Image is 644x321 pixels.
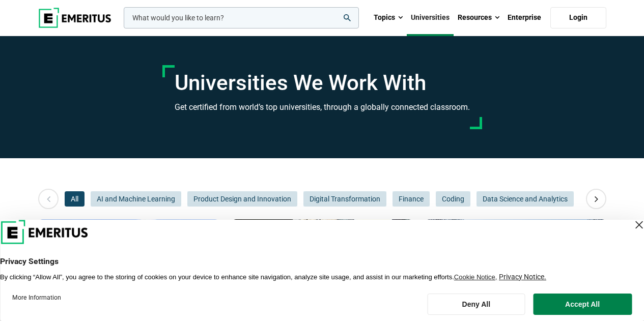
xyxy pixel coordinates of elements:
[65,191,85,207] button: All
[436,191,470,207] button: Coding
[232,219,413,321] img: Universities We Work With
[477,191,574,207] button: Data Science and Analytics
[303,191,386,207] button: Digital Transformation
[91,191,181,207] button: AI and Machine Learning
[175,101,470,114] h3: Get certified from world’s top universities, through a globally connected classroom.
[550,7,606,28] a: Login
[38,219,219,321] img: Universities We Work With
[124,7,359,28] input: woocommerce-product-search-field-0
[393,191,430,207] button: Finance
[175,70,470,96] h1: Universities We Work With
[425,219,606,321] img: Universities We Work With
[187,191,297,207] button: Product Design and Innovation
